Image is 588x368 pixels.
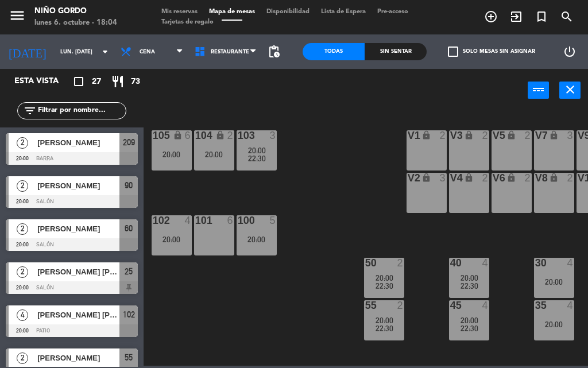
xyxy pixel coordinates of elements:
[238,215,238,226] div: 100
[461,324,478,333] span: 22:30
[535,10,548,24] i: turned_in_not
[315,9,372,15] span: Lista de Espera
[227,130,234,141] div: 2
[408,173,408,183] div: V2
[17,309,28,321] span: 4
[211,49,249,55] span: Restaurante
[153,215,153,226] div: 102
[528,82,549,99] button: power_input
[532,83,546,96] i: power_input
[482,130,489,141] div: 2
[376,281,393,290] span: 22:30
[506,130,516,140] i: lock
[534,320,574,328] div: 20:00
[125,351,133,365] span: 55
[98,45,112,59] i: arrow_drop_down
[461,281,478,290] span: 22:30
[184,130,191,141] div: 6
[194,150,234,158] div: 20:00
[376,316,393,325] span: 20:00
[125,265,133,278] span: 25
[131,75,140,88] span: 73
[72,75,86,88] i: crop_square
[9,7,26,28] button: menu
[563,45,577,59] i: power_settings_new
[269,130,276,141] div: 3
[17,180,28,192] span: 2
[156,19,219,25] span: Tarjetas de regalo
[203,9,261,15] span: Mapa de mesas
[450,258,451,268] div: 40
[248,146,266,155] span: 20:00
[464,130,474,140] i: lock
[493,130,493,141] div: V5
[450,300,451,311] div: 45
[237,235,277,243] div: 20:00
[439,173,446,183] div: 3
[365,43,427,60] div: Sin sentar
[92,75,101,88] span: 27
[184,215,191,226] div: 4
[482,258,489,268] div: 4
[37,266,119,278] span: [PERSON_NAME] [PERSON_NAME]
[524,173,531,183] div: 2
[559,82,581,99] button: close
[248,154,266,163] span: 22:30
[372,9,414,15] span: Pre-acceso
[482,300,489,311] div: 4
[111,75,125,88] i: restaurant
[421,173,431,183] i: lock
[152,150,192,158] div: 20:00
[376,273,393,282] span: 20:00
[408,130,408,141] div: V1
[261,9,315,15] span: Disponibilidad
[563,83,577,96] i: close
[506,173,516,183] i: lock
[34,17,117,29] div: lunes 6. octubre - 18:04
[509,10,523,24] i: exit_to_app
[560,10,574,24] i: search
[17,266,28,278] span: 2
[549,173,559,183] i: lock
[450,130,451,141] div: V3
[227,215,234,226] div: 6
[23,104,37,118] i: filter_list
[303,43,365,60] div: Todas
[37,137,119,149] span: [PERSON_NAME]
[534,278,574,286] div: 20:00
[397,258,404,268] div: 2
[152,235,192,243] div: 20:00
[376,324,393,333] span: 22:30
[439,130,446,141] div: 2
[448,47,535,57] label: Solo mesas sin asignar
[34,6,117,17] div: Niño Gordo
[125,222,133,235] span: 60
[123,308,135,321] span: 102
[450,173,451,183] div: V4
[6,75,83,88] div: Esta vista
[37,352,119,364] span: [PERSON_NAME]
[17,137,28,149] span: 2
[461,316,478,325] span: 20:00
[549,130,559,140] i: lock
[524,130,531,141] div: 2
[464,173,474,183] i: lock
[123,135,135,149] span: 209
[17,352,28,364] span: 2
[37,223,119,235] span: [PERSON_NAME]
[461,273,478,282] span: 20:00
[421,130,431,140] i: lock
[567,173,574,183] div: 2
[567,300,574,311] div: 4
[17,223,28,235] span: 2
[238,130,238,141] div: 103
[267,45,281,59] span: pending_actions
